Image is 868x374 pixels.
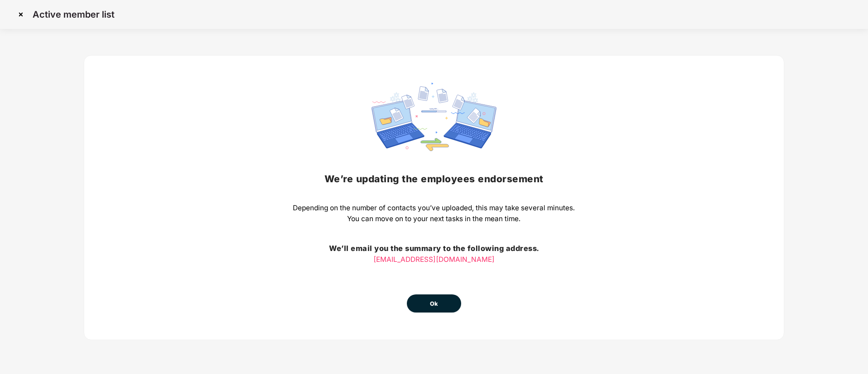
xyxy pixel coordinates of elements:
[407,294,461,312] button: Ok
[372,83,496,151] img: svg+xml;base64,PHN2ZyBpZD0iRGF0YV9zeW5jaW5nIiB4bWxucz0iaHR0cDovL3d3dy53My5vcmcvMjAwMC9zdmciIHdpZH...
[33,9,114,20] p: Active member list
[430,299,438,308] span: Ok
[293,254,575,265] p: [EMAIL_ADDRESS][DOMAIN_NAME]
[293,203,575,213] p: Depending on the number of contacts you’ve uploaded, this may take several minutes.
[293,243,575,255] h3: We’ll email you the summary to the following address.
[14,7,28,22] img: svg+xml;base64,PHN2ZyBpZD0iQ3Jvc3MtMzJ4MzIiIHhtbG5zPSJodHRwOi8vd3d3LnczLm9yZy8yMDAwL3N2ZyIgd2lkdG...
[293,213,575,224] p: You can move on to your next tasks in the mean time.
[293,171,575,186] h2: We’re updating the employees endorsement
